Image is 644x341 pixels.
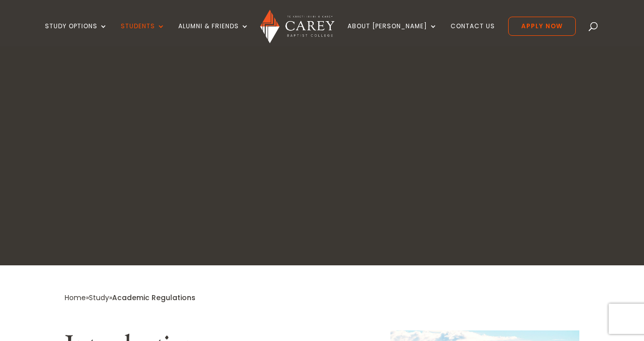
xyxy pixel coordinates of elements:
[45,23,108,46] a: Study Options
[89,293,109,303] a: Study
[260,10,334,43] img: Carey Baptist College
[121,23,165,46] a: Students
[451,23,495,46] a: Contact Us
[508,17,576,36] a: Apply Now
[178,23,249,46] a: Alumni & Friends
[112,293,195,303] span: Academic Regulations
[65,293,86,303] a: Home
[348,23,437,46] a: About [PERSON_NAME]
[65,293,195,303] span: » »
